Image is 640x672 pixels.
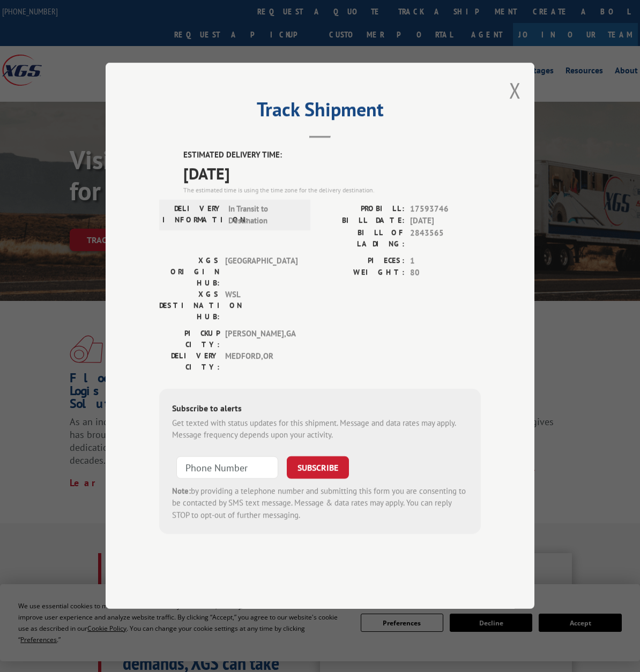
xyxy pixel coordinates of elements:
span: 80 [410,267,481,280]
span: [PERSON_NAME] , GA [225,328,297,350]
div: The estimated time is using the time zone for the delivery destination. [183,185,481,195]
div: Get texted with status updates for this shipment. Message and data rates may apply. Message frequ... [172,417,468,441]
label: BILL DATE: [320,215,405,228]
label: PICKUP CITY: [159,328,220,350]
span: MEDFORD , OR [225,350,297,373]
strong: Note: [172,486,191,496]
div: Subscribe to alerts [172,402,468,417]
span: 1 [410,255,481,267]
label: PIECES: [320,255,405,267]
h2: Track Shipment [159,102,481,122]
label: ESTIMATED DELIVERY TIME: [183,149,481,162]
span: [DATE] [410,215,481,228]
span: WSL [225,289,297,322]
button: SUBSCRIBE [287,456,349,479]
span: 2843565 [410,227,481,250]
label: XGS DESTINATION HUB: [159,289,220,322]
input: Phone Number [176,456,278,479]
label: DELIVERY CITY: [159,350,220,373]
label: PROBILL: [320,203,405,215]
label: XGS ORIGIN HUB: [159,255,220,289]
span: 17593746 [410,203,481,215]
button: Close modal [509,76,521,104]
label: BILL OF LADING: [320,227,405,250]
label: WEIGHT: [320,267,405,280]
div: by providing a telephone number and submitting this form you are consenting to be contacted by SM... [172,485,468,522]
span: [GEOGRAPHIC_DATA] [225,255,297,289]
span: [DATE] [183,161,481,185]
span: In Transit to Destination [228,203,301,227]
label: DELIVERY INFORMATION: [162,203,223,227]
